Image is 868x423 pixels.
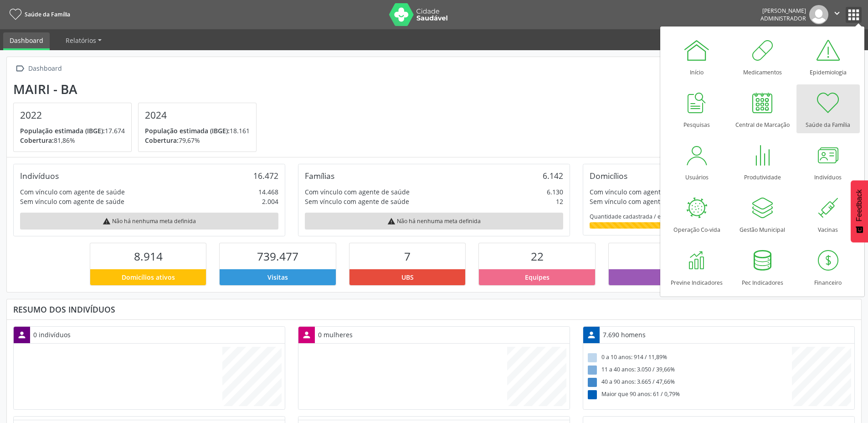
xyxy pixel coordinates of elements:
[26,62,63,75] div: Dashboard
[17,330,27,340] i: person
[134,249,163,264] span: 8.914
[6,7,70,22] a: Saúde da Família
[731,189,794,238] a: Gestão Municipal
[586,389,792,401] div: Maior que 90 anos: 61 / 0,79%
[253,171,278,181] div: 16.472
[387,217,395,225] i: warning
[145,126,250,136] p: 18.161
[590,171,627,181] div: Domicílios
[20,126,125,136] p: 17.674
[828,5,846,24] button: 
[315,327,356,343] div: 0 mulheres
[13,82,263,97] div: Mairi - BA
[796,242,860,291] a: Financeiro
[543,171,563,181] div: 6.142
[404,249,411,264] span: 7
[145,126,230,135] span: População estimada (IBGE):
[855,189,863,221] span: Feedback
[531,249,544,264] span: 22
[665,32,729,81] a: Início
[13,62,63,75] a:  Dashboard
[145,136,250,145] p: 79,67%
[20,197,124,206] div: Sem vínculo com agente de saúde
[145,136,179,145] span: Cobertura:
[20,171,59,181] div: Indivíduos
[267,272,288,282] span: Visitas
[586,364,792,376] div: 11 a 40 anos: 3.050 / 39,66%
[760,15,806,22] span: Administrador
[731,242,794,291] a: Pec Indicadores
[731,137,794,186] a: Produtividade
[262,197,278,206] div: 2.004
[257,249,298,264] span: 739.477
[103,217,111,225] i: warning
[547,187,563,197] div: 6.130
[590,187,694,197] div: Com vínculo com agente de saúde
[665,189,729,238] a: Operação Co-vida
[305,197,409,206] div: Sem vínculo com agente de saúde
[20,187,125,197] div: Com vínculo com agente de saúde
[145,110,250,121] h4: 2024
[20,126,105,135] span: População estimada (IBGE):
[586,376,792,389] div: 40 a 90 anos: 3.665 / 47,66%
[66,36,96,45] span: Relatórios
[760,7,806,15] div: [PERSON_NAME]
[590,197,694,206] div: Sem vínculo com agente de saúde
[305,187,410,197] div: Com vínculo com agente de saúde
[731,84,794,133] a: Central de Marcação
[590,213,848,220] div: Quantidade cadastrada / estimada
[809,5,828,24] img: img
[20,136,54,145] span: Cobertura:
[665,137,729,186] a: Usuários
[846,7,862,23] button: apps
[25,10,70,18] span: Saúde da Família
[731,32,794,81] a: Medicamentos
[401,272,414,282] span: UBS
[796,137,860,186] a: Indivíduos
[665,242,729,291] a: Previne Indicadores
[122,272,175,282] span: Domicílios ativos
[586,330,596,340] i: person
[796,32,860,81] a: Epidemiologia
[59,32,108,48] a: Relatórios
[556,197,563,206] div: 12
[600,327,649,343] div: 7.690 homens
[796,189,860,238] a: Vacinas
[665,84,729,133] a: Pesquisas
[851,180,868,242] button: Feedback - Mostrar pesquisa
[13,304,855,314] div: Resumo dos indivíduos
[20,213,278,230] div: Não há nenhuma meta definida
[796,84,860,133] a: Saúde da Família
[586,352,792,364] div: 0 a 10 anos: 914 / 11,89%
[13,62,26,75] i: 
[305,213,563,230] div: Não há nenhuma meta definida
[302,330,312,340] i: person
[525,272,550,282] span: Equipes
[3,32,50,50] a: Dashboard
[832,8,842,18] i: 
[305,171,334,181] div: Famílias
[30,327,74,343] div: 0 indivíduos
[20,110,125,121] h4: 2022
[258,187,278,197] div: 14.468
[20,136,125,145] p: 81,86%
